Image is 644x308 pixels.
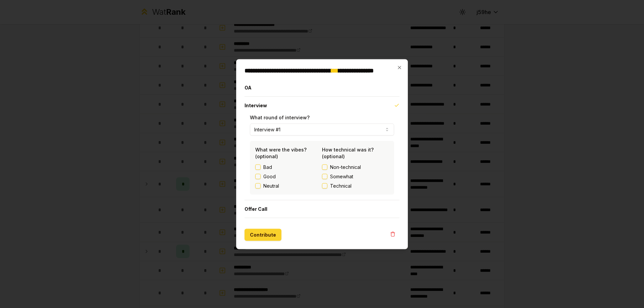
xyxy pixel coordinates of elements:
button: Somewhat [322,174,327,179]
label: Neutral [263,182,279,189]
label: Bad [263,164,272,170]
button: Non-technical [322,164,327,170]
label: What round of interview? [250,114,310,120]
button: OA [245,79,399,96]
button: Offer Call [245,200,399,218]
button: Contribute [245,229,281,241]
label: How technical was it? (optional) [322,146,374,159]
button: Technical [322,183,327,188]
label: What were the vibes? (optional) [255,146,307,159]
div: Interview [245,114,399,200]
span: Technical [330,182,352,189]
button: Interview [245,97,399,114]
span: Somewhat [330,173,353,180]
span: Non-technical [330,164,361,170]
label: Good [263,173,276,180]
